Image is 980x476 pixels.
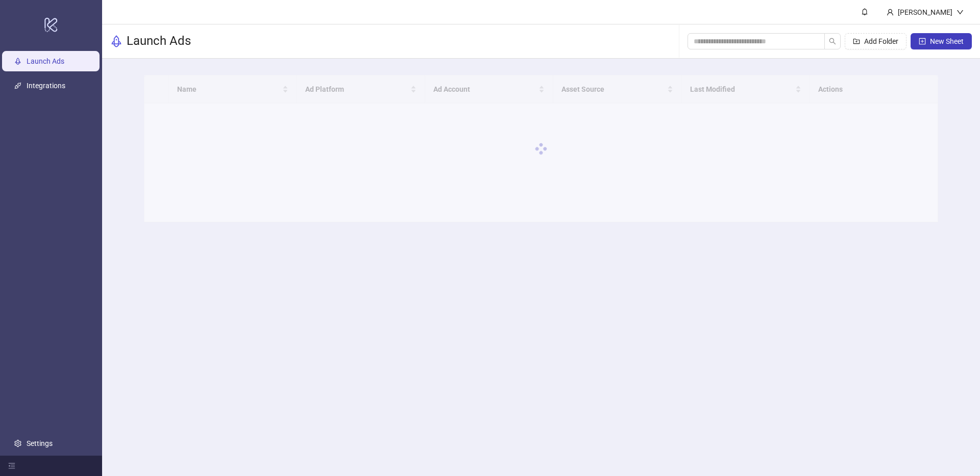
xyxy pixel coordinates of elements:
[919,38,926,45] span: plus-square
[27,82,65,90] a: Integrations
[27,439,53,447] a: Settings
[829,38,836,45] span: search
[27,57,64,65] a: Launch Ads
[911,33,972,49] button: New Sheet
[853,38,860,45] span: folder-add
[887,9,894,16] span: user
[127,33,191,49] h3: Launch Ads
[8,462,15,469] span: menu-fold
[861,8,868,15] span: bell
[930,37,964,45] span: New Sheet
[864,37,898,45] span: Add Folder
[110,35,122,47] span: rocket
[894,7,957,18] div: [PERSON_NAME]
[957,9,964,16] span: down
[845,33,906,49] button: Add Folder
